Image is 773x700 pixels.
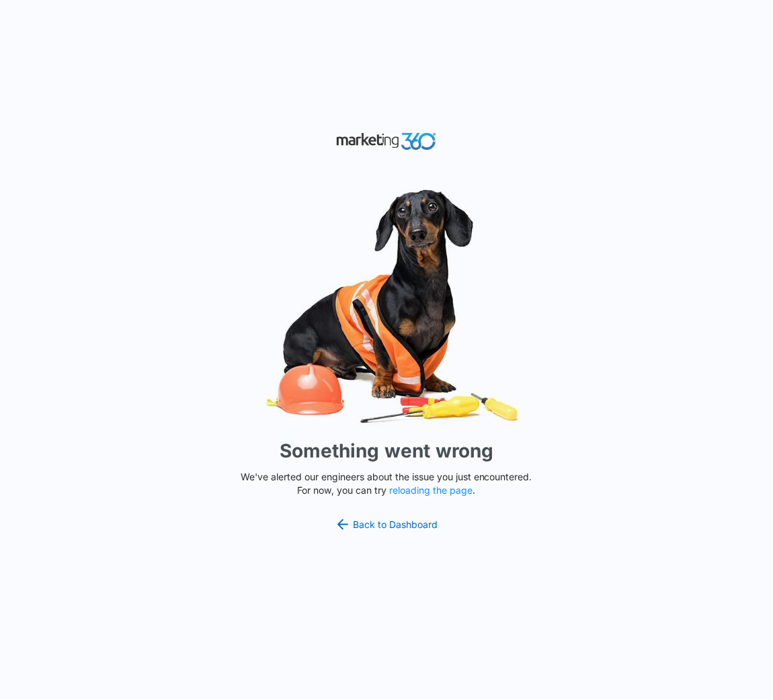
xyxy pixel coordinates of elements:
[390,486,473,496] button: reloading the page
[235,470,538,498] p: We've alerted our engineers about the issue you just encountered. For now, you can try .
[336,130,437,153] img: Marketing 360 Logo
[335,517,438,533] a: Back to Dashboard
[185,181,588,432] img: Sad Dog
[280,437,493,465] h1: Something went wrong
